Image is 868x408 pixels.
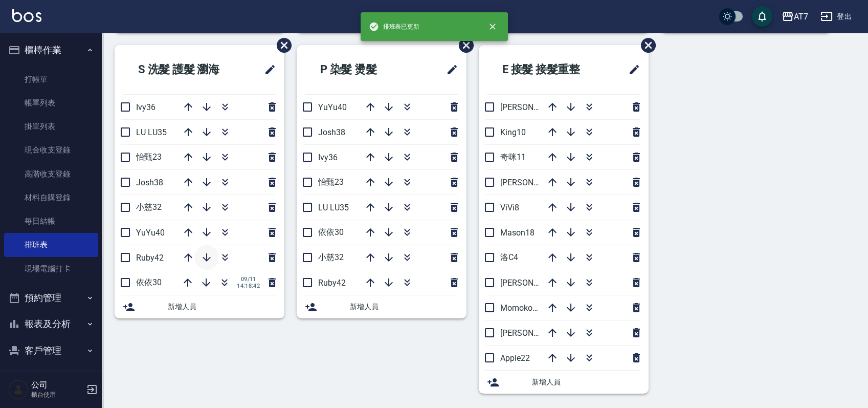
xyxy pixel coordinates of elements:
[500,303,542,313] span: Momoko12
[136,152,162,162] span: 怡甄23
[500,252,518,262] span: 洛C4
[237,283,260,289] span: 14:18:42
[4,115,98,138] a: 掛單列表
[4,311,98,337] button: 報表及分析
[168,302,276,312] span: 新增人員
[305,51,416,88] h2: P 染髮 燙髮
[318,203,349,212] span: LU LU35
[318,153,338,162] span: Ivy36
[500,328,566,338] span: [PERSON_NAME]6
[4,91,98,115] a: 帳單列表
[4,37,98,63] button: 櫃檯作業
[4,68,98,91] a: 打帳單
[136,202,162,212] span: 小慈32
[4,233,98,256] a: 排班表
[318,252,344,262] span: 小慈32
[136,178,163,187] span: Josh38
[4,162,98,186] a: 高階收支登錄
[500,228,535,238] span: Mason18
[4,257,98,281] a: 現場電腦打卡
[369,22,420,32] span: 排班表已更新
[318,278,346,288] span: Ruby42
[500,278,566,288] span: [PERSON_NAME]9
[532,377,640,388] span: 新增人員
[318,127,345,137] span: Josh38
[500,203,519,212] span: ViVi8
[500,152,526,162] span: 奇咪11
[500,102,566,112] span: [PERSON_NAME]2
[4,285,98,311] button: 預約管理
[633,30,657,60] span: 刪除班表
[752,6,772,27] button: save
[31,390,83,399] p: 櫃台使用
[8,379,29,400] img: Person
[318,102,347,112] span: YuYu40
[500,353,530,363] span: Apple22
[12,9,41,22] img: Logo
[136,102,155,112] span: Ivy36
[816,7,856,26] button: 登出
[794,10,808,23] div: AT7
[777,6,812,27] button: AT7
[481,15,504,38] button: close
[136,253,164,263] span: Ruby42
[318,227,344,237] span: 依依30
[136,277,162,287] span: 依依30
[136,127,167,137] span: LU LU35
[123,51,246,88] h2: S 洗髮 護髮 瀏海
[4,337,98,364] button: 客戶管理
[4,363,98,390] button: 員工及薪資
[4,138,98,162] a: 現金收支登錄
[318,177,344,187] span: 怡甄23
[479,371,649,394] div: 新增人員
[487,51,609,88] h2: E 接髮 接髮重整
[269,30,293,60] span: 刪除班表
[115,295,284,318] div: 新增人員
[237,276,260,283] span: 09/11
[500,127,526,137] span: King10
[31,380,83,390] h5: 公司
[440,57,458,82] span: 修改班表的標題
[451,30,475,60] span: 刪除班表
[297,295,466,318] div: 新增人員
[4,186,98,209] a: 材料自購登錄
[136,228,165,238] span: YuYu40
[258,57,276,82] span: 修改班表的標題
[500,178,566,187] span: [PERSON_NAME]7
[350,302,458,312] span: 新增人員
[4,209,98,233] a: 每日結帳
[622,57,640,82] span: 修改班表的標題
